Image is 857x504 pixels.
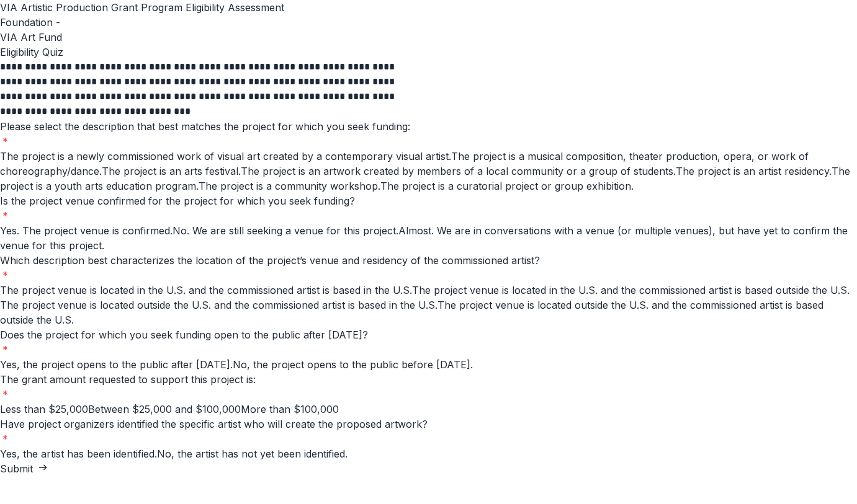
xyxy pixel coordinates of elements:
[199,180,380,192] span: The project is a community workshop.
[233,358,473,371] span: No, the project opens to the public before [DATE].
[241,165,676,177] span: The project is an artwork created by members of a local community or a group of students.
[157,448,348,460] span: No, the artist has not yet been identified.
[380,180,634,192] span: The project is a curatorial project or group exhibition.
[676,165,832,177] span: The project is an artist residency.
[241,403,339,415] span: More than $100,000
[88,403,241,415] span: Between $25,000 and $100,000
[102,165,241,177] span: The project is an arts festival.
[173,224,398,237] span: No. We are still seeking a venue for this project.
[412,284,850,296] span: The project venue is located in the U.S. and the commissioned artist is based outside the U.S.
